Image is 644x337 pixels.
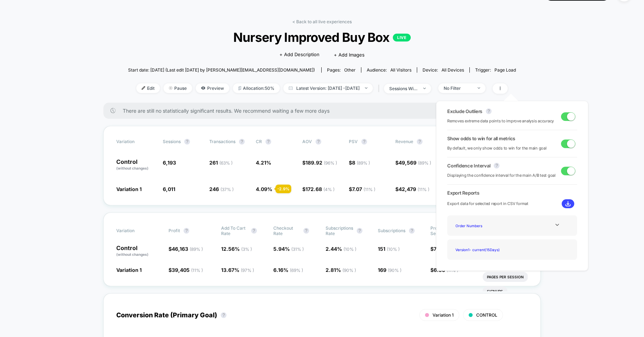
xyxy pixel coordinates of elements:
span: $ [395,186,429,192]
span: ( 37 % ) [220,187,234,192]
span: $ [169,246,203,252]
span: Displaying the confidence interval for the main A/B test goal [447,172,556,179]
span: ( 11 % ) [191,268,203,273]
span: ( 31 % ) [291,246,304,252]
span: Show odds to win for all metrics [447,136,515,141]
span: $ [395,160,431,166]
span: Confidence Interval [447,163,490,168]
span: $ [302,186,335,192]
span: + Add Images [334,52,365,58]
span: Subscriptions Rate [326,225,353,236]
div: Version 1 - current ( 15 Days) [453,245,510,254]
span: 246 [209,186,234,192]
span: There are still no statistically significant results. We recommend waiting a few more days [123,108,526,114]
div: sessions with impression [389,86,418,91]
button: ? [361,139,367,145]
img: end [423,88,426,89]
span: ( 3 % ) [241,246,252,252]
span: ( 63 % ) [219,160,233,166]
button: ? [494,163,499,168]
button: ? [417,139,423,145]
span: | [376,83,384,94]
button: ? [184,228,189,234]
span: Page Load [494,67,516,73]
span: Preview [196,83,229,93]
span: ( 97 % ) [241,268,254,273]
span: Transactions [209,139,235,144]
div: - 2.9 % [275,185,291,193]
span: $ [169,267,203,273]
button: ? [357,228,362,234]
span: Start date: [DATE] (Last edit [DATE] by [PERSON_NAME][EMAIL_ADDRESS][DOMAIN_NAME]) [128,67,315,73]
span: 8 [352,160,370,166]
p: Control [116,159,156,171]
span: ( 90 % ) [388,268,401,273]
span: Export Reports [447,190,577,196]
span: 2.81 % [326,267,356,273]
div: Order Numbers [453,221,510,230]
button: ? [486,108,492,114]
img: rebalance [238,86,241,90]
span: other [344,67,356,73]
button: ? [303,228,309,234]
span: ( 89 % ) [357,160,370,166]
span: 2.44 % [326,246,356,252]
span: all devices [441,67,464,73]
span: 7.07 [352,186,375,192]
span: 46,163 [172,246,203,252]
span: Subscriptions [378,228,405,233]
span: Profit [169,228,180,233]
p: Control [116,245,161,257]
span: Variation 1 [433,312,454,318]
span: 6,193 [163,160,176,166]
span: AOV [302,139,312,144]
span: Edit [136,83,160,93]
span: + Add Description [279,51,319,58]
span: 189.92 [306,160,337,166]
span: Device: [417,67,469,73]
div: No Filter [444,86,472,91]
img: edit [142,86,145,90]
span: 42,479 [399,186,429,192]
span: 6,011 [163,186,175,192]
span: Export data for selected report in CSV format [447,200,528,207]
span: 13.67 % [221,267,254,273]
span: Variation [116,225,156,236]
span: ( 11 % ) [418,187,429,192]
span: ( 96 % ) [324,160,337,166]
div: Audience: [367,67,411,73]
span: Nursery Improved Buy Box [147,30,496,45]
span: 12.56 % [221,246,252,252]
li: Signups [483,286,507,296]
button: ? [251,228,257,234]
span: All Visitors [390,67,411,73]
span: 172.68 [306,186,335,192]
span: 49,569 [399,160,431,166]
span: 261 [209,160,233,166]
span: 5.94 % [273,246,304,252]
span: Sessions [163,139,181,144]
span: Revenue [395,139,413,144]
span: (without changes) [116,252,148,257]
span: By default, we only show odds to win for the main goal [447,145,547,152]
div: Trigger: [475,67,516,73]
span: $ [302,160,337,166]
span: Latest Version: [DATE] - [DATE] [283,83,373,93]
span: Variation 1 [116,186,142,192]
span: ( 10 % ) [387,246,400,252]
span: ( 89 % ) [190,246,203,252]
button: ? [316,139,321,145]
span: 39,405 [172,267,203,273]
span: ( 4 % ) [323,187,335,192]
span: $ [349,186,375,192]
span: CR [256,139,262,144]
span: Allocation: 50% [233,83,280,93]
img: end [169,86,172,90]
span: 151 [378,246,400,252]
button: ? [409,228,415,234]
p: LIVE [393,34,411,41]
a: < Back to all live experiences [292,19,352,24]
span: (without changes) [116,166,148,170]
button: ? [265,139,271,145]
span: $ [349,160,370,166]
